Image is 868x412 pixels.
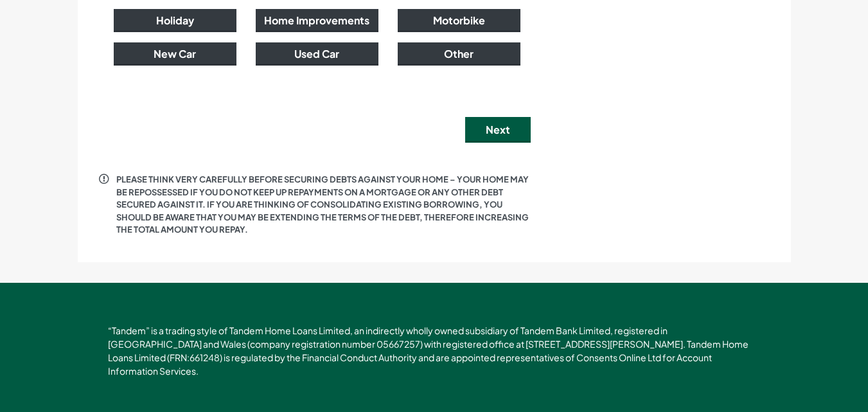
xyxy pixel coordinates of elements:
[398,9,520,32] button: Motorbike
[116,174,531,237] p: PLEASE THINK VERY CAREFULLY BEFORE SECURING DEBTS AGAINST YOUR HOME – YOUR HOME MAY BE REPOSSESSE...
[256,42,378,66] button: Used Car
[114,9,236,32] button: Holiday
[114,42,236,66] button: New Car
[256,9,378,32] button: Home Improvements
[398,42,520,66] button: Other
[465,117,531,143] button: Next
[108,324,760,378] p: “Tandem” is a trading style of Tandem Home Loans Limited, an indirectly wholly owned subsidiary o...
